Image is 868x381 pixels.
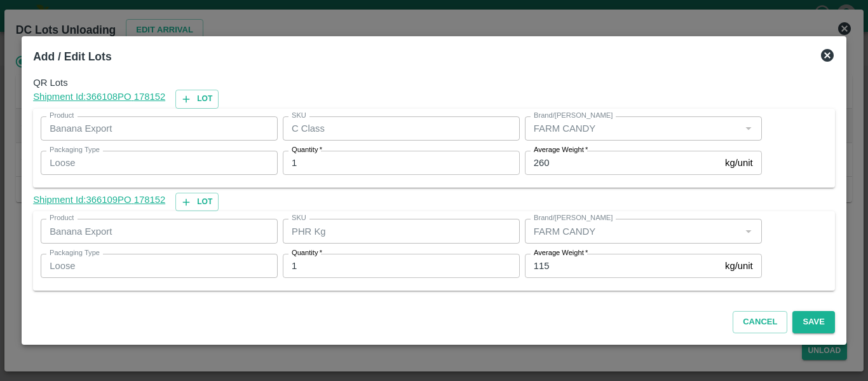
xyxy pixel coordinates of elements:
[534,111,613,121] label: Brand/[PERSON_NAME]
[725,259,753,273] p: kg/unit
[292,111,306,121] label: SKU
[50,111,74,121] label: Product
[733,311,787,333] button: Cancel
[33,193,165,211] a: Shipment Id:366109PO 178152
[292,213,306,223] label: SKU
[292,145,322,155] label: Quantity
[529,223,737,239] input: Create Brand/Marka
[725,156,753,170] p: kg/unit
[50,213,74,223] label: Product
[50,248,100,258] label: Packaging Type
[175,90,219,108] button: Lot
[33,76,835,90] span: QR Lots
[792,311,834,333] button: Save
[534,145,588,155] label: Average Weight
[33,90,165,108] a: Shipment Id:366108PO 178152
[292,248,322,258] label: Quantity
[33,50,111,63] b: Add / Edit Lots
[175,193,219,211] button: Lot
[529,120,737,137] input: Create Brand/Marka
[534,248,588,258] label: Average Weight
[50,145,100,155] label: Packaging Type
[534,213,613,223] label: Brand/[PERSON_NAME]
